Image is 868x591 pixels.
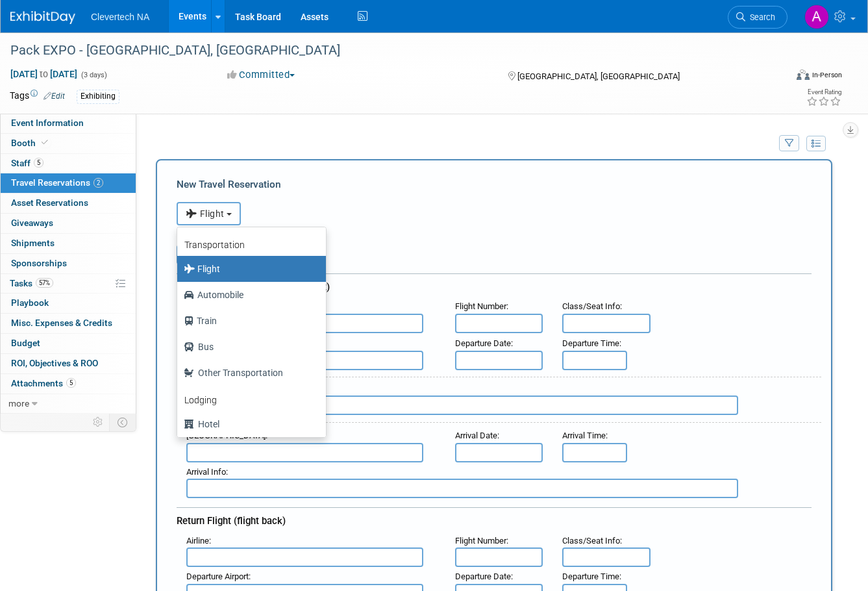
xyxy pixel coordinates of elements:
[11,338,40,348] span: Budget
[745,12,775,22] span: Search
[1,354,136,373] a: ROI, Objectives & ROO
[11,358,98,368] span: ROI, Objectives & ROO
[177,231,326,256] a: Transportation
[455,338,513,348] small: :
[1,314,136,333] a: Misc. Expenses & Credits
[455,536,506,546] span: Flight Number
[10,89,65,104] td: Tags
[562,572,621,581] small: :
[177,386,326,411] a: Lodging
[177,202,241,225] button: Flight
[1,134,136,153] a: Booth
[455,572,513,581] small: :
[1,294,136,313] a: Playbook
[11,378,76,388] span: Attachments
[797,69,810,80] img: Format-Inperson.png
[562,338,621,348] small: :
[38,69,50,79] span: to
[91,12,149,22] span: Clevertech NA
[11,258,67,268] span: Sponsorships
[562,338,619,348] span: Departure Time
[10,11,75,24] img: ExhibitDay
[184,395,217,405] b: Lodging
[1,214,136,233] a: Giveaways
[7,5,616,19] body: Rich Text Area. Press ALT-0 for help.
[11,158,43,168] span: Staff
[177,177,812,192] div: New Travel Reservation
[186,467,228,477] small: :
[806,89,841,95] div: Event Rating
[562,536,620,546] span: Class/Seat Info
[36,278,53,288] span: 57%
[186,572,251,581] small: :
[562,431,606,440] span: Arrival Time
[1,334,136,353] a: Budget
[177,515,286,527] span: Return Flight (flight back)
[11,197,88,208] span: Asset Reservations
[93,178,103,188] span: 2
[42,139,48,146] i: Booth reservation complete
[11,118,84,128] span: Event Information
[11,177,103,188] span: Travel Reservations
[77,90,119,103] div: Exhibiting
[186,536,209,546] span: Airline
[517,71,680,81] span: [GEOGRAPHIC_DATA], [GEOGRAPHIC_DATA]
[1,173,136,193] a: Travel Reservations2
[87,414,110,431] td: Personalize Event Tab Strip
[812,70,842,80] div: In-Person
[186,467,226,477] span: Arrival Info
[1,394,136,414] a: more
[66,378,76,388] span: 5
[804,5,829,29] img: Adnelys Hernandez
[455,301,506,311] span: Flight Number
[728,6,787,29] a: Search
[184,258,313,279] label: Flight
[1,374,136,394] a: Attachments5
[455,431,499,440] small: :
[11,297,49,308] span: Playbook
[223,68,300,82] button: Committed
[562,431,608,440] small: :
[455,338,511,348] span: Departure Date
[34,158,43,168] span: 5
[1,234,136,253] a: Shipments
[719,68,842,87] div: Event Format
[184,240,245,250] b: Transportation
[455,536,508,546] small: :
[11,218,53,228] span: Giveaways
[1,194,136,213] a: Asset Reservations
[186,572,249,581] span: Departure Airport
[455,431,497,440] span: Arrival Date
[177,225,812,245] div: Booking Confirmation Number:
[184,414,313,434] label: Hotel
[562,572,619,581] span: Departure Time
[1,114,136,133] a: Event Information
[11,238,55,248] span: Shipments
[785,140,794,148] i: Filter by Traveler
[184,310,313,331] label: Train
[8,398,29,409] span: more
[184,336,313,357] label: Bus
[11,138,51,148] span: Booth
[10,278,53,288] span: Tasks
[110,414,136,431] td: Toggle Event Tabs
[184,284,313,305] label: Automobile
[80,71,107,79] span: (3 days)
[6,39,771,62] div: Pack EXPO - [GEOGRAPHIC_DATA], [GEOGRAPHIC_DATA]
[1,274,136,294] a: Tasks57%
[1,254,136,273] a: Sponsorships
[11,318,112,328] span: Misc. Expenses & Credits
[184,362,313,383] label: Other Transportation
[455,301,508,311] small: :
[455,572,511,581] span: Departure Date
[10,68,78,80] span: [DATE] [DATE]
[43,92,65,101] a: Edit
[186,536,211,546] small: :
[1,154,136,173] a: Staff5
[186,208,225,219] span: Flight
[562,536,622,546] small: :
[562,301,620,311] span: Class/Seat Info
[562,301,622,311] small: :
